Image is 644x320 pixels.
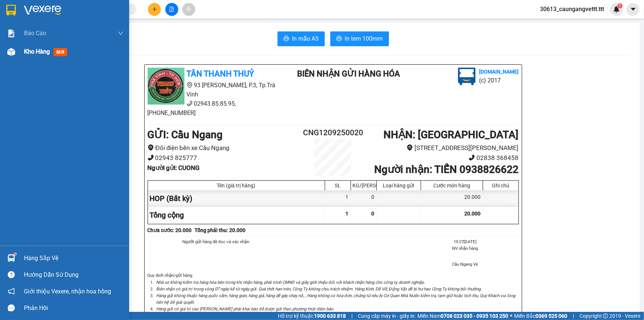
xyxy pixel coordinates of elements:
li: [STREET_ADDRESS][PERSON_NAME] [364,143,519,153]
b: NHẬN : [GEOGRAPHIC_DATA] [383,129,519,141]
span: CC : [47,48,57,56]
span: | [573,312,574,320]
li: Cầu Ngang Vé [412,261,519,268]
div: Hướng dẫn sử dụng [24,269,124,280]
span: question-circle [8,271,15,278]
span: | [351,312,352,320]
sup: 1 [617,3,623,8]
button: plus [148,3,161,16]
b: Tổng phải thu: 20.000 [195,227,246,233]
div: 1 [325,190,351,207]
span: Báo cáo [24,28,46,38]
img: logo.jpg [148,68,185,105]
span: copyright [603,313,608,319]
i: Biên nhận có giá trị trong vòng 07 ngày kể từ ngày gửi. Quá thời hạn trên, Công Ty không chịu trá... [156,286,482,292]
li: NV nhận hàng [412,245,519,252]
img: warehouse-icon [7,48,15,56]
div: HOP (Bất kỳ) [148,190,325,207]
button: aim [182,3,195,16]
b: [DOMAIN_NAME] [479,69,519,75]
li: 02943.85.85.95, [PHONE_NUMBER] [148,99,285,118]
i: Hàng gửi có giá trị cao [PERSON_NAME] phải khai báo để được gửi theo phương thức đảm bảo. [156,306,335,312]
b: TÂN THANH THUỶ [187,69,254,78]
b: GỬI : Cầu Ngang [148,129,223,141]
span: Miền Bắc [514,312,567,320]
span: Tổng cộng [150,211,184,219]
span: 1 [619,3,621,8]
span: file-add [169,7,174,12]
span: caret-down [630,6,637,13]
div: SL [327,183,349,188]
b: BIÊN NHẬN GỬI HÀNG HÓA [297,69,400,78]
b: Người gửi : CUONG [148,164,200,171]
span: Miền Nam [417,312,508,320]
span: Kho hàng [24,48,50,55]
button: file-add [165,3,178,16]
strong: 0708 023 035 - 0935 103 250 [441,313,508,319]
img: solution-icon [7,30,15,37]
li: 02943 825777 [148,153,302,163]
span: phone [187,101,193,106]
div: Cước món hàng [423,183,481,188]
sup: 1 [14,253,16,255]
div: 20.000 [421,190,483,207]
span: down [118,30,124,36]
i: Nhà xe không kiểm tra hàng hóa bên trong khi nhận hàng, phải trình CMND và giấy giới thiệu đối vớ... [156,280,425,285]
div: Ghi chú [485,183,517,188]
div: 20.000 [47,47,124,57]
span: ⚪️ [510,314,512,317]
span: mới [54,48,67,56]
span: In tem 100mm [345,34,383,43]
span: printer [283,35,289,42]
li: Người gửi hàng đã đọc và xác nhận [162,238,269,245]
span: phone [148,154,154,161]
span: In mẫu A5 [292,34,319,43]
div: 0938826622 [48,32,123,42]
span: Hỗ trợ kỹ thuật: [278,312,346,320]
span: printer [336,35,342,42]
b: Người nhận : TIẾN 0938826622 [374,163,519,176]
img: warehouse-icon [7,254,15,262]
span: Giới thiệu Vexere, nhận hoa hồng [24,287,111,296]
span: phone [469,154,475,161]
span: 20.000 [465,211,481,217]
span: 30613_caungangvettt.ttt [534,4,610,14]
li: 02838 368458 [364,153,519,163]
span: Gửi: [6,7,18,15]
div: Cầu Ngang [6,6,43,24]
h2: CNG1209250020 [302,127,364,139]
i: Hàng gửi không thuộc hàng quốc cấm, hàng gian, hàng giả, hàng dễ gây cháy nổ,...Hàng không có hóa... [156,293,515,305]
span: message [8,304,15,312]
div: Loại hàng gửi [379,183,419,188]
li: Đối điện bến xe Cầu Ngang [148,143,302,153]
span: environment [187,82,193,88]
div: KG/[PERSON_NAME] [353,183,375,188]
div: Hàng sắp về [24,253,124,264]
li: 19:27[DATE] [412,238,519,245]
div: 0 [351,190,377,207]
strong: 1900 633 818 [314,313,346,319]
span: aim [186,7,191,12]
div: TIẾN [48,23,123,32]
span: 1 [346,211,349,217]
div: Phản hồi [24,303,124,314]
div: CUONG [6,24,43,33]
li: (c) 2017 [479,76,519,85]
li: 93 [PERSON_NAME], P.3, Tp.Trà Vinh [148,81,285,99]
span: plus [152,7,157,12]
button: printerIn tem 100mm [330,31,389,46]
span: Cung cấp máy in - giấy in: [358,312,416,320]
span: notification [8,288,15,295]
img: logo.jpg [458,68,476,85]
button: printerIn mẫu A5 [278,31,325,46]
span: Nhận: [48,6,66,14]
button: caret-down [627,3,640,16]
b: Chưa cước : 20.000 [148,227,192,233]
span: environment [148,144,154,151]
div: [GEOGRAPHIC_DATA] [48,6,123,23]
strong: 0369 525 060 [535,313,567,319]
img: logo-vxr [6,5,16,16]
img: icon-new-feature [613,6,620,13]
span: environment [407,144,413,151]
div: Tên (giá trị hàng) [150,183,323,188]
